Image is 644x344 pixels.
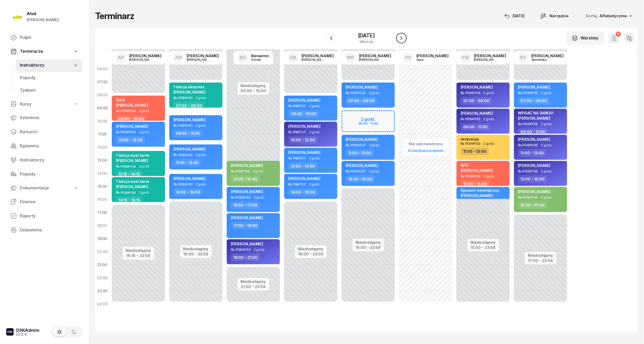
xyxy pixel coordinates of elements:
[461,188,499,193] div: Egzamin wewnętrzny
[523,122,538,126] div: PO9AY03
[20,227,78,234] span: Ustawienia
[6,140,83,152] a: Egzaminy
[356,240,381,244] div: Niedostępny
[461,137,479,141] div: rezerwcja
[173,176,206,181] span: [PERSON_NAME]
[461,111,493,116] span: [PERSON_NAME]
[6,45,83,57] a: Terminarze
[461,85,493,90] span: [PERSON_NAME]
[121,191,136,194] div: PO9AY04
[518,163,550,168] span: [PERSON_NAME]
[609,33,619,43] button: 7
[116,153,149,158] div: 1 lekcja wyst karte
[178,96,192,100] div: PO9AY01
[116,184,148,189] span: [PERSON_NAME]
[518,128,548,136] div: 09:00 - 11:00
[288,98,320,103] span: [PERSON_NAME]
[169,51,223,65] a: AN[PERSON_NAME][PERSON_NAME]
[484,199,495,202] span: 1 godz.
[514,51,568,65] a: RS[PERSON_NAME]Słomińska
[465,142,481,145] div: PO9AY02
[116,136,145,144] div: 10:00 - 12:00
[95,271,110,284] div: 22:00
[95,11,134,21] h1: Terminarz
[20,62,73,69] span: Instruktorzy
[369,91,380,95] span: 2 godz.
[572,35,599,42] div: Warstwy
[6,112,83,124] a: Szkolenia
[528,257,553,263] div: 17:00 - 23:59
[359,54,391,58] div: [PERSON_NAME]
[406,139,446,155] button: Nie wprowadzonoDodaj dyspozycyjność
[20,34,78,41] span: Pulpit
[399,51,453,65] a: PS[PERSON_NAME]Siwa
[523,143,538,147] div: PO9AY03
[6,98,83,110] a: Kursy
[178,183,192,186] div: PO9AY01
[253,170,264,173] span: 2 godz.
[6,31,83,44] a: Pulpit
[20,171,78,178] span: Pojazdy
[6,154,83,166] a: Instruktorzy
[95,167,110,180] div: 14:00
[523,196,538,199] div: PO9AY03
[298,251,324,256] div: 16:00 - 23:59
[118,55,124,60] span: AP
[369,170,380,173] span: 2 godz.
[541,143,552,147] span: 2 godz.
[465,174,481,178] div: PO9AY02
[356,239,381,251] button: Niedostępny15:00 - 23:59
[173,130,202,137] div: 09:30 - 11:30
[183,247,209,251] div: Niedostępny
[240,55,246,60] span: BG
[126,247,151,259] button: Niedostępny16:15 - 23:59
[536,11,573,21] button: Narzędzia
[95,75,110,89] div: 07:00
[183,246,209,257] button: Niedostępny16:00 - 23:59
[346,175,375,183] div: 13:00 - 15:00
[541,122,552,126] span: 2 godz.
[302,58,327,61] div: [PERSON_NAME]
[236,248,251,251] div: PO9AY03
[95,141,110,154] div: 12:00
[474,54,506,58] div: [PERSON_NAME]
[586,13,599,19] span: Sortuj
[95,115,110,128] div: 10:00
[116,170,143,178] div: 12:15 - 14:15
[406,141,446,147] div: Nie wprowadzono
[616,32,621,37] div: 7
[528,252,553,264] button: Niedostępny17:00 - 23:59
[298,246,324,257] button: Niedostępny16:00 - 23:59
[16,333,39,336] div: v3.2.4
[465,91,481,95] div: PO9AY02
[417,54,449,58] div: [PERSON_NAME]
[95,232,110,245] div: 19:00
[288,162,318,170] div: 12:00 - 14:00
[173,102,205,109] div: 07:00 - 09:00
[518,111,553,115] div: WPISAĆ NA DARKA!!
[20,74,78,81] span: Pojazdy
[196,124,207,127] span: 2 godz.
[241,88,266,93] div: 00:00 - 15:00
[231,241,263,246] span: [PERSON_NAME]
[241,84,266,88] div: Niedostępny
[356,244,381,250] div: 15:00 - 23:59
[231,163,263,168] span: [PERSON_NAME]
[121,109,136,113] div: PO9AY04
[95,284,110,298] div: 23:00
[358,33,375,38] div: [DATE]
[346,85,378,90] span: [PERSON_NAME]
[126,248,151,252] div: Niedostępny
[95,206,110,219] div: 17:00
[187,54,219,58] div: [PERSON_NAME]
[20,87,78,94] span: Tydzień
[518,85,550,90] span: [PERSON_NAME]
[95,154,110,167] div: 13:00
[95,258,110,271] div: 21:00
[550,13,569,19] span: Narzędzia
[528,253,553,257] div: Niedostępny
[518,149,546,157] div: 11:00 - 13:00
[173,117,206,122] span: [PERSON_NAME]
[20,199,78,205] span: Finanse
[580,10,638,21] button: Sortuj Alfabetycznie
